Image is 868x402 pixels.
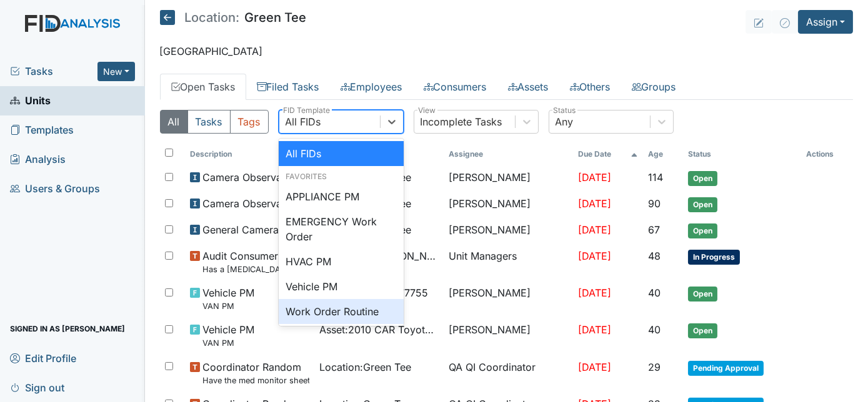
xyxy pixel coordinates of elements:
div: EMERGENCY Work Order [279,209,404,249]
th: Toggle SortBy [643,144,683,165]
span: Pending Approval [688,361,764,376]
span: Location: [185,11,240,24]
span: Audit Consumers Charts Has a colonoscopy been completed for all males and females over 50 or is t... [202,248,309,275]
span: Open [688,223,717,238]
span: Camera Observation [202,170,299,185]
td: [PERSON_NAME] [444,165,573,191]
small: Have the med monitor sheets been filled out? [202,375,309,386]
span: [DATE] [578,250,611,262]
td: [PERSON_NAME] [444,217,573,243]
span: [DATE] [578,287,611,299]
small: VAN PM [202,300,254,312]
span: Units [10,91,51,110]
div: All FIDs [286,114,321,129]
span: 114 [648,171,663,184]
div: Vehicle PM [279,274,404,299]
span: Camera Observation [202,196,299,211]
td: [PERSON_NAME] [444,280,573,317]
div: Type filter [160,110,269,134]
th: Assignee [444,144,573,165]
button: Assign [798,10,853,34]
div: HVAC PM [279,249,404,274]
a: Others [559,74,621,100]
span: Signed in as [PERSON_NAME] [10,319,125,338]
span: Open [688,323,717,338]
button: All [160,110,188,134]
h5: Green Tee [160,10,307,25]
td: [PERSON_NAME] [444,317,573,354]
span: 67 [648,223,660,236]
div: Favorites [279,171,404,182]
div: APPLIANCE PM [279,184,404,209]
span: Analysis [10,150,66,169]
span: Templates [10,120,74,140]
span: 29 [648,361,661,373]
span: Vehicle PM VAN PM [202,285,254,312]
td: [PERSON_NAME] [444,191,573,217]
span: Location : Green Tee [319,360,411,375]
span: Asset : 2010 CAR Toyota 59838 [319,322,439,337]
td: Unit Managers [444,243,573,280]
th: Toggle SortBy [185,144,314,165]
span: Open [688,171,717,186]
span: Vehicle PM VAN PM [202,322,254,349]
span: [DATE] [578,361,611,373]
small: VAN PM [202,337,254,349]
div: All FIDs [279,141,404,166]
span: [DATE] [578,323,611,336]
a: Consumers [413,74,497,100]
a: Employees [330,74,413,100]
a: Open Tasks [160,74,246,100]
th: Toggle SortBy [573,144,643,165]
button: Tasks [187,110,231,134]
th: Actions [801,144,853,165]
span: [DATE] [578,171,611,184]
input: Toggle All Rows Selected [165,149,173,157]
div: Any [556,114,574,129]
a: Groups [621,74,687,100]
button: New [97,62,135,81]
span: [DATE] [578,223,611,236]
span: Edit Profile [10,348,76,368]
span: 40 [648,287,661,299]
a: Assets [497,74,559,100]
div: Work Order Routine [279,299,404,324]
a: Tasks [10,64,97,79]
span: Open [688,197,717,212]
span: 90 [648,197,661,210]
span: Open [688,287,717,301]
small: Has a [MEDICAL_DATA] been completed for all [DEMOGRAPHIC_DATA] and [DEMOGRAPHIC_DATA] over 50 or ... [202,263,309,275]
span: In Progress [688,250,740,265]
th: Toggle SortBy [683,144,801,165]
span: 40 [648,323,661,336]
td: QA QI Coordinator [444,355,573,391]
span: Coordinator Random Have the med monitor sheets been filled out? [202,360,309,386]
span: [DATE] [578,197,611,210]
span: General Camera Observation [202,222,309,237]
span: Users & Groups [10,179,100,199]
button: Tags [230,110,269,134]
span: 48 [648,250,661,262]
span: Sign out [10,378,64,397]
p: [GEOGRAPHIC_DATA] [160,44,854,59]
a: Filed Tasks [246,74,330,100]
div: Incomplete Tasks [421,114,502,129]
